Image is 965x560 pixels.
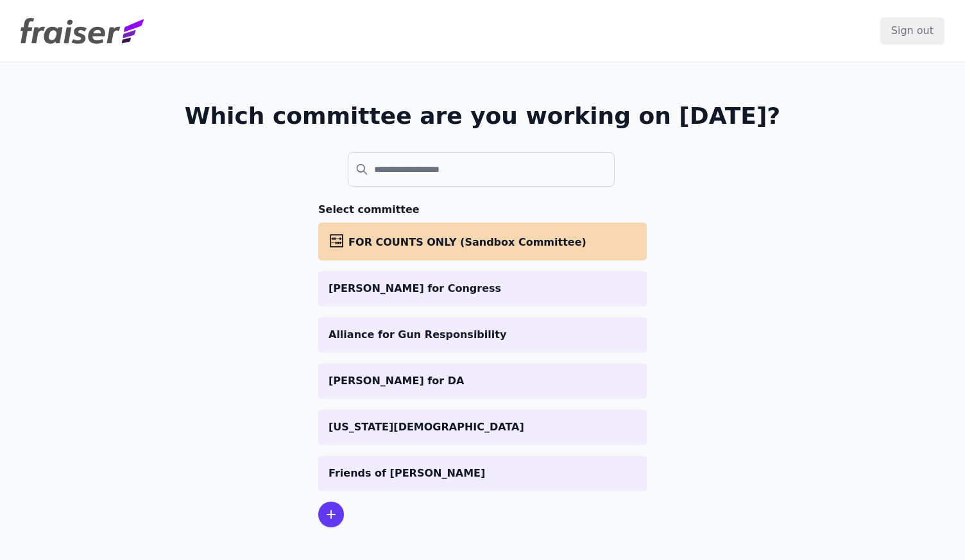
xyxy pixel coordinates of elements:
[318,455,647,491] a: Friends of [PERSON_NAME]
[185,103,781,129] h1: Which committee are you working on [DATE]?
[880,17,944,44] input: Sign out
[318,202,647,217] h3: Select committee
[21,18,144,44] img: Fraiser Logo
[318,271,647,307] a: [PERSON_NAME] for Congress
[329,281,636,296] p: [PERSON_NAME] for Congress
[318,363,647,399] a: [PERSON_NAME] for DA
[329,327,636,343] p: Alliance for Gun Responsibility
[329,466,636,481] p: Friends of [PERSON_NAME]
[348,236,586,248] span: FOR COUNTS ONLY (Sandbox Committee)
[329,373,636,389] p: [PERSON_NAME] for DA
[318,409,647,445] a: [US_STATE][DEMOGRAPHIC_DATA]
[329,420,636,435] p: [US_STATE][DEMOGRAPHIC_DATA]
[318,317,647,353] a: Alliance for Gun Responsibility
[318,223,647,260] a: FOR COUNTS ONLY (Sandbox Committee)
